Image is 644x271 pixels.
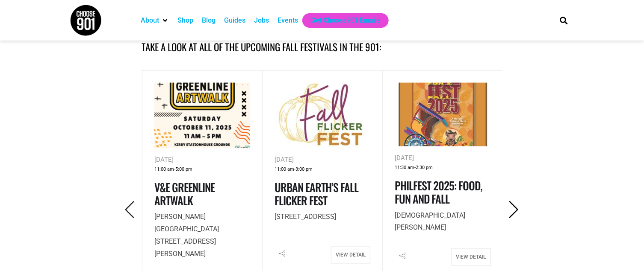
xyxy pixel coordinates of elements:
button: Next [502,200,526,220]
span: 2:30 pm [416,163,433,172]
i: Share [275,246,290,262]
span: 11:30 am [395,163,415,172]
span: [PERSON_NAME][GEOGRAPHIC_DATA] [154,213,219,233]
button: Previous [118,200,142,220]
span: 5:00 pm [175,165,192,174]
div: - [154,165,250,174]
a: Guides [224,15,245,26]
a: Get Choose901 Emails [311,15,380,26]
div: - [395,163,491,172]
i: Next [505,201,523,219]
i: Previous [121,201,139,219]
div: - [275,165,370,174]
a: About [141,15,159,26]
span: 11:00 am [275,165,294,174]
a: Events [278,15,298,26]
a: View Detail [331,246,370,264]
img: Poster for the V&E Greenline Artwalk on October 11, 2025, from 11 AM to 5 PM at Kirby Stationhous... [154,83,250,148]
span: [DATE] [275,156,294,163]
div: Search [557,13,571,27]
nav: Main nav [136,13,545,28]
a: Blog [202,15,216,26]
a: Shop [177,15,193,26]
a: Urban Earth’s Fall Flicker Fest [275,179,358,209]
a: View Detail [452,248,491,266]
span: [DATE] [154,156,174,163]
span: 3:00 pm [295,165,313,174]
a: PhilFest 2025: Food, Fun and Fall [395,177,483,207]
span: [DATE] [395,154,414,162]
h4: Take a look at all of the upcoming fall festivals in the 901: [142,40,502,55]
div: About [136,13,173,28]
i: Share [395,248,411,264]
p: [STREET_ADDRESS][PERSON_NAME] [154,211,250,260]
span: [DEMOGRAPHIC_DATA][PERSON_NAME] [395,211,466,232]
a: V&E Greenline Artwalk [154,179,215,209]
span: 11:00 am [154,165,174,174]
span: [STREET_ADDRESS] [275,213,336,221]
a: Jobs [254,15,269,26]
